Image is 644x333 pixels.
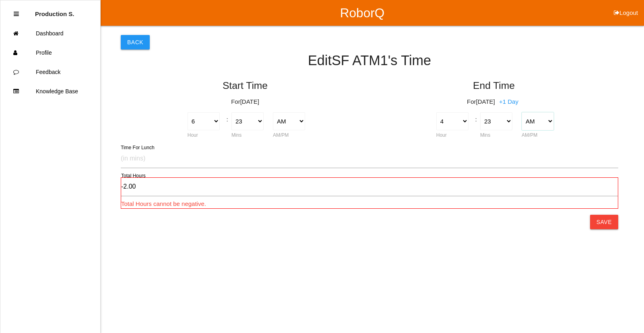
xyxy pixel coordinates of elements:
label: Mins [480,132,490,138]
p: Production Shifts [35,4,74,17]
div: Close [14,4,19,24]
a: Profile [0,43,100,62]
a: Dashboard [0,24,100,43]
div: : [473,112,476,124]
a: Feedback [0,62,100,82]
button: +1 Day [497,98,521,105]
h5: End Time [374,80,614,91]
p: For [DATE] [125,97,365,107]
p: For [DATE] [374,97,614,107]
label: Hour [436,132,447,138]
label: Total Hours [121,172,146,179]
label: Mins [231,132,242,138]
label: AM/PM [273,132,289,138]
label: Hour [188,132,198,138]
h4: Edit SF ATM1 's Time [121,53,618,68]
label: Time For Lunch [121,144,155,151]
button: Back [121,35,150,49]
input: (in mins) [121,150,618,168]
div: : [225,112,227,124]
button: Save [590,215,618,229]
h5: Start Time [125,80,365,91]
label: AM/PM [522,132,537,138]
span: Total Hours cannot be negative. [121,200,206,207]
a: Knowledge Base [0,82,100,101]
